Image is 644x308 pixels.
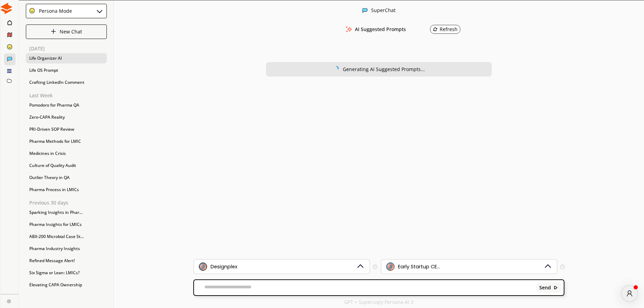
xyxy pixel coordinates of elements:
[211,264,237,269] div: Designplex
[26,244,107,254] div: Pharma Industry Insights
[26,256,107,266] div: Refined Message Alert!
[356,262,365,271] img: Dropdown Icon
[26,124,107,135] div: PRI-Driven SOP Review
[199,262,207,271] img: Brand Icon
[1,3,12,14] img: Close
[1,294,18,306] a: Close
[26,65,107,76] div: Life OS Prompt
[398,264,440,269] div: Early Startup CE...
[29,200,107,206] p: Previous 30 days
[26,53,107,63] div: Life Organizer AI
[373,265,377,269] img: Tooltip Icon
[362,8,368,13] img: Close
[433,27,438,32] img: Refresh
[553,285,558,290] img: Close
[26,148,107,159] div: Medicines in Crisis
[26,268,107,278] div: Six Sigma or Lean: LMICs?
[26,207,107,218] div: Sparking Insights in Phar...
[29,93,107,98] p: Last Week
[333,66,339,72] img: Close
[386,262,395,271] img: Audience Icon
[355,24,406,34] h3: AI Suggested Prompts
[345,26,353,32] img: AI Suggested Prompts
[621,285,638,302] button: atlas-launcher
[344,299,413,305] p: GPT + Supercopy Persona-AI 3
[51,29,56,34] img: Close
[26,231,107,242] div: ABX-200 Microbial Case St...
[543,262,552,271] img: Dropdown Icon
[26,185,107,195] div: Pharma Process in LMICs
[343,67,425,72] div: Generating AI Suggested Prompts...
[621,285,638,302] div: atlas-message-author-avatar
[560,265,565,269] img: Tooltip Icon
[60,29,82,34] p: New Chat
[26,112,107,122] div: Zero-CAPA Reality
[26,160,107,171] div: Culture of Quality Audit
[26,136,107,147] div: Pharma Methods for LMIC
[539,285,551,290] b: Send
[7,299,11,303] img: Close
[26,100,107,110] div: Pomodoro for Pharma QA
[26,280,107,290] div: Elevating CAPA Ownership
[26,219,107,230] div: Pharma Insights for LMICs
[26,77,107,88] div: Crafting LinkedIn Comment
[26,172,107,183] div: Outlier Theory in QA
[95,7,104,15] img: Close
[37,8,72,14] div: Persona Mode
[29,46,107,51] p: [DATE]
[29,8,35,14] img: Close
[433,27,458,32] div: Refresh
[371,8,396,14] div: SuperChat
